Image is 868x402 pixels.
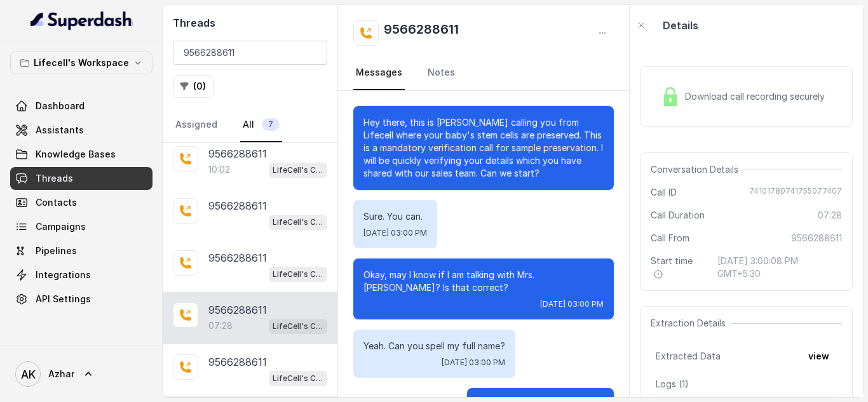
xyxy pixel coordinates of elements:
[34,55,129,70] p: Lifecell's Workspace
[36,100,85,112] span: Dashboard
[10,51,153,74] button: Lifecell's Workspace
[425,56,458,90] a: Notes
[663,18,698,33] p: Details
[273,164,323,177] p: LifeCell's Call Assistant
[208,146,267,161] p: 9566288611
[208,302,267,318] p: 9566288611
[656,350,721,363] span: Extracted Data
[685,90,830,103] span: Download call recording securely
[36,196,77,209] span: Contacts
[384,20,459,46] h2: 9566288611
[656,378,837,391] p: Logs ( 1 )
[21,368,36,381] text: AK
[10,143,153,166] a: Knowledge Bases
[273,320,323,333] p: LifeCell's Call Assistant
[651,186,677,199] span: Call ID
[273,268,323,281] p: LifeCell's Call Assistant
[36,293,91,305] span: API Settings
[262,118,280,131] span: 7
[10,95,153,117] a: Dashboard
[173,15,327,30] h2: Threads
[651,163,743,176] span: Conversation Details
[661,87,680,106] img: Lock Icon
[791,232,842,245] span: 9566288611
[353,56,405,90] a: Messages
[10,215,153,238] a: Campaigns
[36,172,73,185] span: Threads
[208,163,230,176] p: 10:02
[363,340,505,352] p: Yeah. Can you spell my full name?
[10,191,153,214] a: Contacts
[273,372,323,385] p: LifeCell's Call Assistant
[10,356,153,392] a: Azhar
[48,368,74,380] span: Azhar
[36,269,91,281] span: Integrations
[353,56,614,90] nav: Tabs
[273,216,323,229] p: LifeCell's Call Assistant
[173,41,327,65] input: Search by Call ID or Phone Number
[208,250,267,265] p: 9566288611
[173,75,214,98] button: (0)
[717,255,842,280] span: [DATE] 3:00:08 PM GMT+5:30
[173,108,220,142] a: Assigned
[36,124,84,137] span: Assistants
[651,209,705,222] span: Call Duration
[363,228,427,238] span: [DATE] 03:00 PM
[363,210,427,223] p: Sure. You can.
[10,239,153,262] a: Pipelines
[651,317,731,330] span: Extraction Details
[363,269,604,294] p: Okay, may I know if I am talking with Mrs. [PERSON_NAME]? Is that correct?
[651,232,689,245] span: Call From
[173,108,327,142] nav: Tabs
[818,209,842,222] span: 07:28
[10,264,153,286] a: Integrations
[651,255,707,280] span: Start time
[240,108,282,142] a: All7
[442,358,505,368] span: [DATE] 03:00 PM
[208,198,267,213] p: 9566288611
[540,299,604,309] span: [DATE] 03:00 PM
[208,354,267,370] p: 9566288611
[749,186,842,199] span: 74101780741755077407
[10,119,153,142] a: Assistants
[36,220,86,233] span: Campaigns
[36,245,77,257] span: Pipelines
[10,167,153,190] a: Threads
[208,319,233,332] p: 07:28
[36,148,116,161] span: Knowledge Bases
[10,288,153,311] a: API Settings
[801,345,837,368] button: view
[31,10,133,30] img: light.svg
[363,116,604,180] p: Hey there, this is [PERSON_NAME] calling you from Lifecell where your baby's stem cells are prese...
